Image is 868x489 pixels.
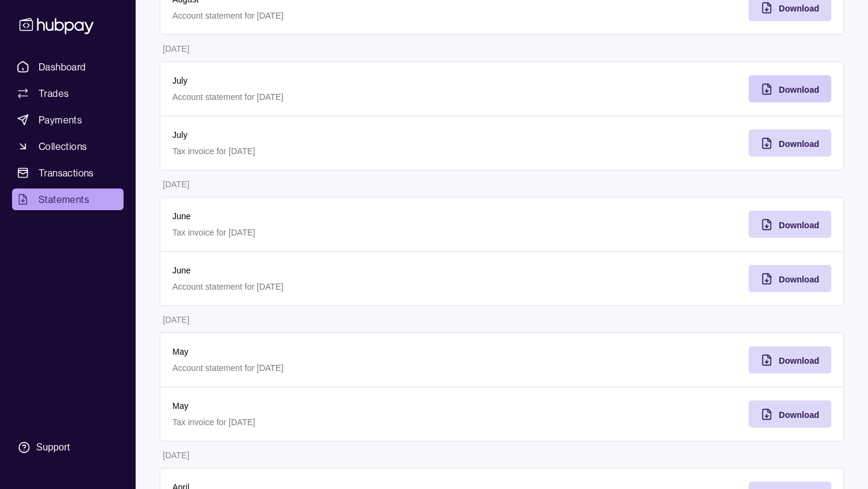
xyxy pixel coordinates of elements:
[12,435,124,460] a: Support
[163,450,189,460] p: [DATE]
[779,139,819,149] span: Download
[12,83,124,104] a: Trades
[172,90,490,104] p: Account statement for [DATE]
[12,135,124,157] a: Collections
[749,75,831,102] button: Download
[172,416,490,429] p: Tax invoice for [DATE]
[172,145,490,158] p: Tax invoice for [DATE]
[779,220,819,230] span: Download
[172,345,490,358] p: May
[12,162,124,184] a: Transactions
[39,113,82,127] span: Payments
[39,86,69,101] span: Trades
[12,188,124,210] a: Statements
[163,179,189,189] p: [DATE]
[172,128,490,142] p: July
[12,56,124,78] a: Dashboard
[39,192,89,207] span: Statements
[172,210,490,223] p: June
[779,4,819,13] span: Download
[749,129,831,157] button: Download
[163,44,189,54] p: [DATE]
[172,264,490,277] p: June
[39,166,94,180] span: Transactions
[779,85,819,95] span: Download
[779,356,819,366] span: Download
[749,400,831,428] button: Download
[172,74,490,87] p: July
[749,211,831,238] button: Download
[12,109,124,131] a: Payments
[749,346,831,373] button: Download
[779,275,819,284] span: Download
[172,361,490,375] p: Account statement for [DATE]
[39,60,86,74] span: Dashboard
[36,441,70,454] div: Support
[163,315,189,325] p: [DATE]
[779,410,819,420] span: Download
[39,139,87,154] span: Collections
[172,226,490,239] p: Tax invoice for [DATE]
[172,280,490,293] p: Account statement for [DATE]
[172,9,490,22] p: Account statement for [DATE]
[172,399,490,413] p: May
[749,265,831,292] button: Download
